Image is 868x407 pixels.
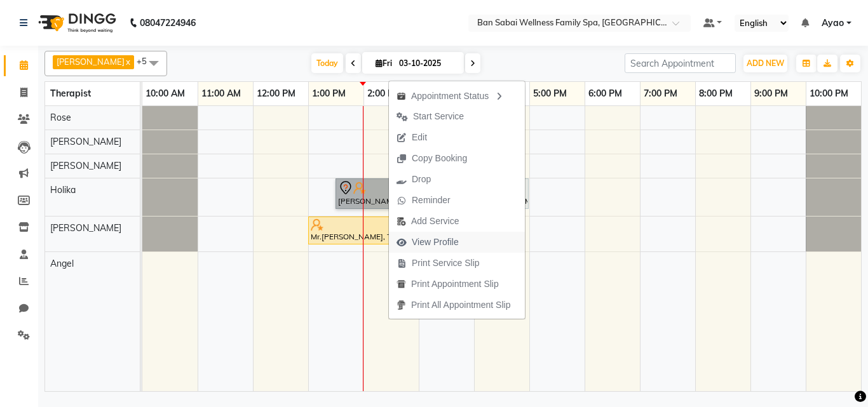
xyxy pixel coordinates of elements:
span: +5 [137,56,156,66]
span: [PERSON_NAME] [57,57,125,67]
a: 8:00 PM [696,84,736,103]
a: 6:00 PM [585,84,625,103]
a: 5:00 PM [530,84,570,103]
a: x [125,57,130,67]
span: View Profile [412,236,459,249]
input: Search Appointment [625,53,736,73]
span: Drop [412,173,431,186]
b: 08047224946 [140,5,196,41]
span: [PERSON_NAME] [50,136,121,147]
span: [PERSON_NAME] [50,222,121,234]
span: ADD NEW [747,58,784,68]
span: Start Service [413,110,464,123]
span: Rose [50,112,71,123]
span: Therapist [50,88,91,99]
span: Edit [412,131,427,144]
a: 10:00 PM [806,84,851,103]
div: Appointment Status [389,84,525,106]
img: apt_status.png [397,91,406,101]
span: Print All Appointment Slip [411,298,510,312]
a: 1:00 PM [309,84,349,103]
a: 12:00 PM [254,84,299,103]
img: printall.png [397,300,406,310]
span: Reminder [412,194,451,207]
img: add-service.png [397,217,406,226]
span: Angel [50,258,74,269]
a: 9:00 PM [751,84,791,103]
img: printapt.png [397,279,406,289]
span: Holika [50,184,76,196]
span: Add Service [411,215,459,228]
span: [PERSON_NAME] [50,160,121,171]
span: Print Appointment Slip [411,277,499,291]
span: Fri [372,58,395,68]
span: Print Service Slip [412,257,480,270]
a: 2:00 PM [364,84,404,103]
img: logo [32,5,119,41]
input: 2025-10-03 [395,54,459,73]
a: 10:00 AM [142,84,188,103]
a: 11:00 AM [198,84,244,103]
div: Mr.[PERSON_NAME], TK01, 01:00 PM-02:30 PM, Swedish Massage (Medium Pressure)-90min [309,218,389,243]
a: 7:00 PM [641,84,681,103]
span: Copy Booking [412,152,467,165]
span: Ayao [822,17,844,30]
span: Today [311,53,343,73]
button: ADD NEW [743,55,787,72]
